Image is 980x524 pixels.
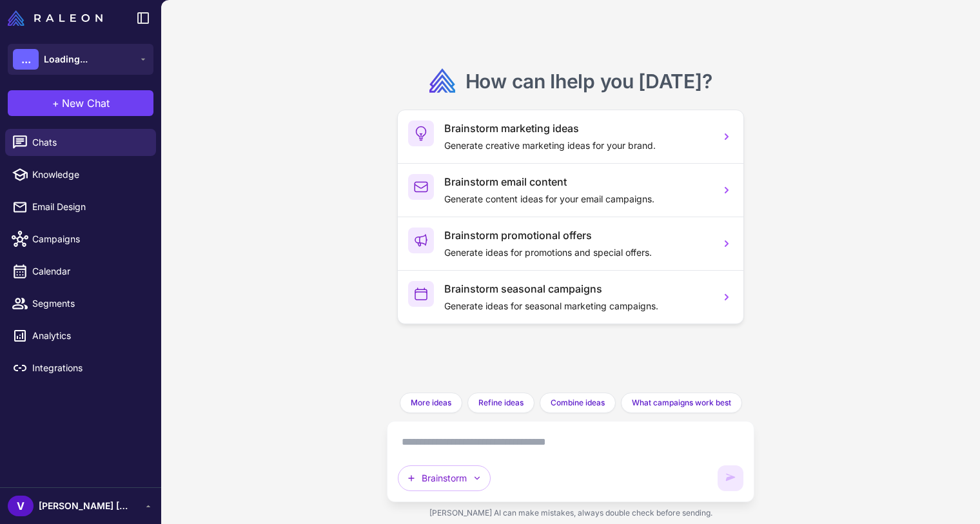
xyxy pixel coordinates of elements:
[632,397,731,409] span: What campaigns work best
[465,68,712,94] h2: How can I ?
[551,397,605,409] span: Combine ideas
[5,226,156,253] a: Campaigns
[8,496,34,516] div: V
[5,322,156,349] a: Analytics
[5,290,156,317] a: Segments
[8,44,153,75] button: ...Loading...
[621,393,742,413] button: What campaigns work best
[13,49,39,70] div: ...
[5,354,156,382] a: Integrations
[444,246,710,260] p: Generate ideas for promotions and special offers.
[555,70,702,93] span: help you [DATE]
[400,393,462,413] button: More ideas
[5,258,156,285] a: Calendar
[5,161,156,188] a: Knowledge
[52,95,59,111] span: +
[444,121,710,136] h3: Brainstorm marketing ideas
[32,135,146,150] span: Chats
[32,296,146,311] span: Segments
[32,200,146,214] span: Email Design
[444,281,710,296] h3: Brainstorm seasonal campaigns
[398,465,491,491] button: Brainstorm
[478,397,524,409] span: Refine ideas
[8,90,153,116] button: +New Chat
[444,174,710,189] h3: Brainstorm email content
[5,193,156,220] a: Email Design
[32,264,146,278] span: Calendar
[5,129,156,156] a: Chats
[444,139,710,153] p: Generate creative marketing ideas for your brand.
[32,329,146,343] span: Analytics
[8,10,108,26] a: Raleon Logo
[32,361,146,375] span: Integrations
[32,168,146,182] span: Knowledge
[444,299,710,313] p: Generate ideas for seasonal marketing campaigns.
[467,393,534,413] button: Refine ideas
[44,52,88,66] span: Loading...
[387,502,754,524] div: [PERSON_NAME] AI can make mistakes, always double check before sending.
[39,499,129,513] span: [PERSON_NAME] [PERSON_NAME]
[32,232,146,246] span: Campaigns
[62,95,110,111] span: New Chat
[444,228,710,243] h3: Brainstorm promotional offers
[444,192,710,206] p: Generate content ideas for your email campaigns.
[8,10,103,26] img: Raleon Logo
[540,393,616,413] button: Combine ideas
[411,397,451,409] span: More ideas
